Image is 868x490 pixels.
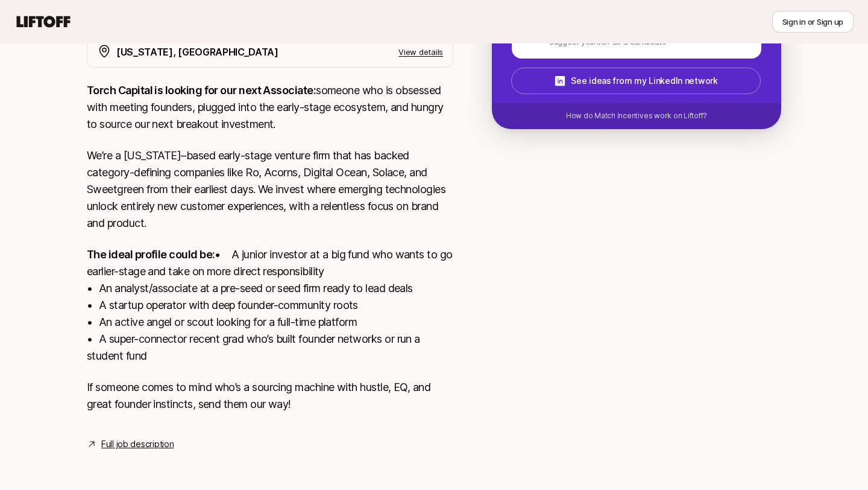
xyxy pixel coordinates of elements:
[87,246,453,364] p: • A junior investor at a big fund who wants to go earlier-stage and take on more direct responsib...
[571,74,717,88] p: See ideas from my LinkedIn network
[87,379,453,413] p: If someone comes to mind who’s a sourcing machine with hustle, EQ, and great founder instincts, s...
[87,82,453,133] p: someone who is obsessed with meeting founders, plugged into the early-stage ecosystem, and hungry...
[87,147,453,232] p: We’re a [US_STATE]–based early-stage venture firm that has backed category-defining companies lik...
[87,84,316,97] strong: Torch Capital is looking for our next Associate:
[566,110,707,121] p: How do Match Incentives work on Liftoff?
[101,437,174,451] a: Full job description
[772,11,854,33] button: Sign in or Sign up
[87,248,215,261] strong: The ideal profile could be:
[116,44,278,60] p: [US_STATE], [GEOGRAPHIC_DATA]
[511,68,761,94] button: See ideas from my LinkedIn network
[398,46,443,58] p: View details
